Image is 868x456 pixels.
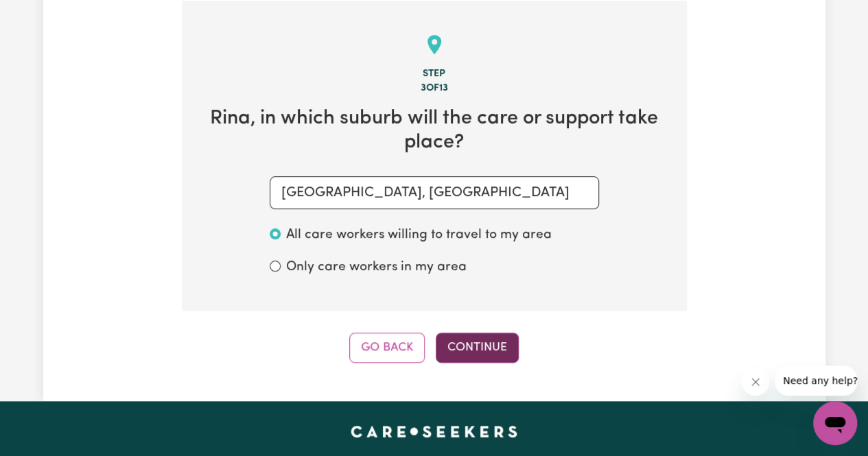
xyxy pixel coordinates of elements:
input: Enter a suburb or postcode [270,176,599,209]
a: Careseekers home page [351,426,517,437]
iframe: Button to launch messaging window [813,401,857,445]
h2: Rina , in which suburb will the care or support take place? [204,107,665,154]
label: Only care workers in my area [286,258,467,278]
button: Continue [436,333,519,363]
label: All care workers willing to travel to my area [286,226,552,245]
button: Go Back [349,333,425,363]
div: 3 of 13 [204,81,665,96]
iframe: Message from company [775,365,857,396]
iframe: Close message [742,368,769,396]
span: Need any help? [8,10,83,21]
div: Step [204,67,665,82]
